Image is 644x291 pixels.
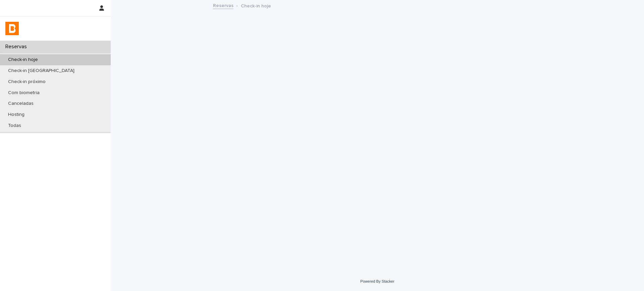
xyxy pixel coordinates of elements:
[3,79,51,85] p: Check-in próximo
[3,123,26,129] p: Todas
[3,90,45,96] p: Com biometria
[360,279,394,283] a: Powered By Stacker
[5,22,19,35] img: zVaNuJHRTjyIjT5M9Xd5
[241,2,271,9] p: Check-in hoje
[3,44,32,50] p: Reservas
[3,57,43,63] p: Check-in hoje
[3,101,39,106] p: Canceladas
[3,68,80,74] p: Check-in [GEOGRAPHIC_DATA]
[3,112,30,118] p: Hosting
[213,1,233,9] a: Reservas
